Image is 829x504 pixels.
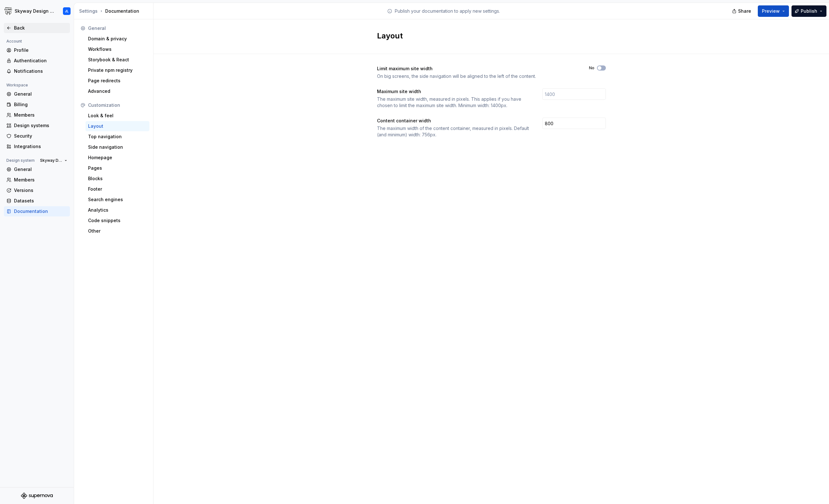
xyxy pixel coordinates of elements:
div: General [14,91,67,97]
div: Profile [14,47,67,53]
a: Billing [4,99,70,110]
a: Security [4,131,70,141]
a: Homepage [86,153,149,163]
button: Preview [758,5,789,17]
div: Documentation [14,208,67,215]
div: Advanced [88,88,147,94]
a: Private npm registry [86,65,149,75]
div: Storybook & React [88,57,147,63]
div: Account [4,37,24,45]
div: Top navigation [88,133,147,140]
a: Documentation [4,206,70,216]
a: Pages [86,163,149,173]
label: No [589,65,594,71]
a: Members [4,110,70,120]
div: Billing [14,101,67,108]
a: Search engines [86,194,149,205]
div: Security [14,133,67,139]
span: Skyway Design System [40,158,62,163]
span: Share [738,8,751,14]
span: Publish [801,8,817,14]
div: Code snippets [88,217,147,224]
div: Content container width [377,118,531,124]
div: Limit maximum site width [377,65,578,72]
div: Blocks [88,175,147,182]
div: Search engines [88,196,147,203]
a: Workflows [86,44,149,54]
div: On big screens, the side navigation will be aligned to the left of the content. [377,73,578,79]
a: Look & feel [86,111,149,121]
input: 756 [542,118,606,129]
div: Other [88,228,147,234]
div: The maximum width of the content container, measured in pixels. Default (and minimum) width: 756px. [377,125,531,138]
div: Customization [88,102,147,108]
div: Back [14,25,67,31]
a: Authentication [4,56,70,66]
a: Datasets [4,196,70,206]
div: Look & feel [88,112,147,119]
p: Publish your documentation to apply new settings. [395,8,500,14]
div: Members [14,112,67,118]
a: Footer [86,184,149,194]
div: Notifications [14,68,67,74]
div: General [14,166,67,173]
div: Analytics [88,207,147,213]
div: Domain & privacy [88,36,147,42]
a: Profile [4,45,70,55]
a: Analytics [86,205,149,215]
h2: Layout [377,31,598,41]
div: Private npm registry [88,67,147,73]
div: Documentation [79,8,151,14]
div: Skyway Design System [15,8,55,14]
a: Side navigation [86,142,149,152]
div: Members [14,177,67,183]
a: Back [4,23,70,33]
div: Footer [88,186,147,192]
a: Versions [4,185,70,195]
div: Versions [14,187,67,194]
img: 7d2f9795-fa08-4624-9490-5a3f7218a56a.png [4,7,12,15]
a: Blocks [86,174,149,184]
a: Code snippets [86,215,149,226]
a: Domain & privacy [86,34,149,44]
a: Members [4,175,70,185]
a: Top navigation [86,132,149,142]
div: Homepage [88,154,147,161]
a: Storybook & React [86,55,149,65]
div: Workflows [88,46,147,52]
button: Share [729,5,755,17]
div: JL [65,9,69,14]
span: Preview [762,8,780,14]
a: General [4,164,70,174]
a: Integrations [4,141,70,152]
div: Maximum site width [377,88,531,95]
svg: Supernova Logo [21,493,53,499]
div: Side navigation [88,144,147,150]
div: General [88,25,147,31]
a: Layout [86,121,149,131]
a: Other [86,226,149,236]
div: Design system [4,157,37,164]
div: Page redirects [88,78,147,84]
a: Design systems [4,120,70,131]
div: Datasets [14,198,67,204]
div: The maximum site width, measured in pixels. This applies if you have chosen to limit the maximum ... [377,96,531,109]
div: Authentication [14,58,67,64]
div: Workspace [4,81,31,89]
div: Pages [88,165,147,171]
button: Publish [791,5,826,17]
input: 1400 [542,88,606,100]
div: Layout [88,123,147,129]
div: Design systems [14,122,67,129]
a: Notifications [4,66,70,76]
div: Integrations [14,143,67,150]
a: Advanced [86,86,149,96]
button: Skyway Design SystemJL [1,4,72,18]
a: General [4,89,70,99]
button: Settings [79,8,98,14]
a: Page redirects [86,76,149,86]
